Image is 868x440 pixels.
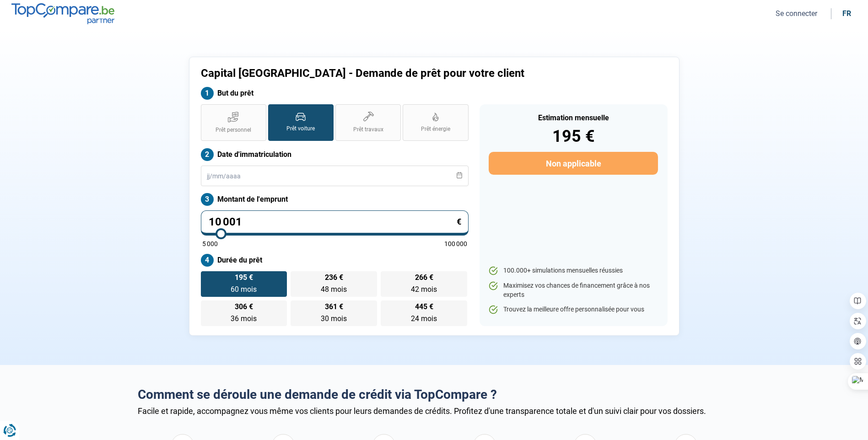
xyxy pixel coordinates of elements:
[138,387,731,402] h2: Comment se déroule une demande de crédit via TopCompare ?
[773,9,820,18] button: Se connecter
[216,126,251,134] span: Prêt personnel
[201,148,469,161] label: Date d'immatriculation
[321,314,347,323] span: 30 mois
[325,303,343,311] span: 361 €
[415,274,433,281] span: 266 €
[235,303,253,311] span: 306 €
[138,406,731,416] div: Facile et rapide, accompagnez vous même vos clients pour leurs demandes de crédits. Profitez d'un...
[325,274,343,281] span: 236 €
[489,128,658,145] div: 195 €
[842,9,851,18] div: fr
[235,274,253,281] span: 195 €
[231,285,257,294] span: 60 mois
[421,125,450,133] span: Prêt énergie
[286,125,315,133] span: Prêt voiture
[353,126,383,134] span: Prêt travaux
[489,266,658,275] li: 100.000+ simulations mensuelles réussies
[201,166,469,186] input: jj/mm/aaaa
[489,114,658,122] div: Estimation mensuelle
[201,193,469,206] label: Montant de l'emprunt
[444,241,467,247] span: 100 000
[202,241,218,247] span: 5 000
[415,303,433,311] span: 445 €
[201,87,469,100] label: But du prêt
[457,218,461,226] span: €
[321,285,347,294] span: 48 mois
[231,314,257,323] span: 36 mois
[489,281,658,299] li: Maximisez vos chances de financement grâce à nos experts
[201,67,548,80] h1: Capital [GEOGRAPHIC_DATA] - Demande de prêt pour votre client
[11,3,114,24] img: TopCompare.be
[489,305,658,314] li: Trouvez la meilleure offre personnalisée pour vous
[411,285,437,294] span: 42 mois
[411,314,437,323] span: 24 mois
[489,152,658,175] button: Non applicable
[201,254,469,267] label: Durée du prêt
